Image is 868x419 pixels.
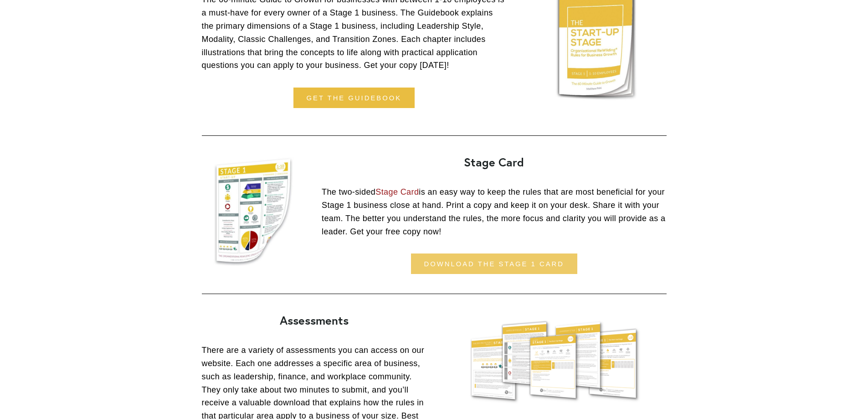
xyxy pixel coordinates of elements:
[322,186,667,238] p: The two-sided is an easy way to keep the rules that are most beneficial for your Stage 1 business...
[464,155,524,170] strong: Stage Card
[375,187,419,197] a: Stage Card
[280,313,349,328] strong: Assessments
[293,88,415,108] a: get the guidebook
[202,155,307,266] a: Stage 1 card
[411,253,577,274] a: download the stage 1 card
